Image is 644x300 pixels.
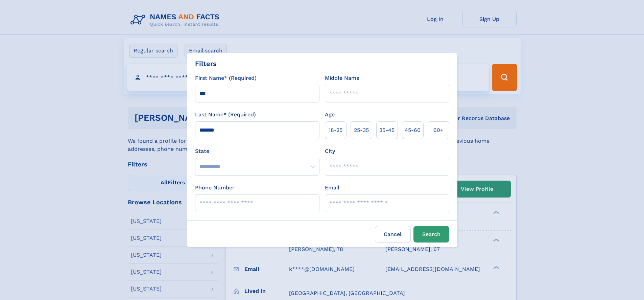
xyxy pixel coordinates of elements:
[325,74,359,82] label: Middle Name
[195,59,217,69] div: Filters
[375,226,411,243] label: Cancel
[354,126,369,134] span: 25‑35
[195,184,235,192] label: Phone Number
[329,126,342,134] span: 18‑25
[195,147,319,155] label: State
[195,111,256,119] label: Last Name* (Required)
[433,126,444,134] span: 60+
[379,126,395,134] span: 35‑45
[413,226,449,243] button: Search
[325,184,339,192] label: Email
[195,74,257,82] label: First Name* (Required)
[325,111,335,119] label: Age
[325,147,335,155] label: City
[405,126,421,134] span: 45‑60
